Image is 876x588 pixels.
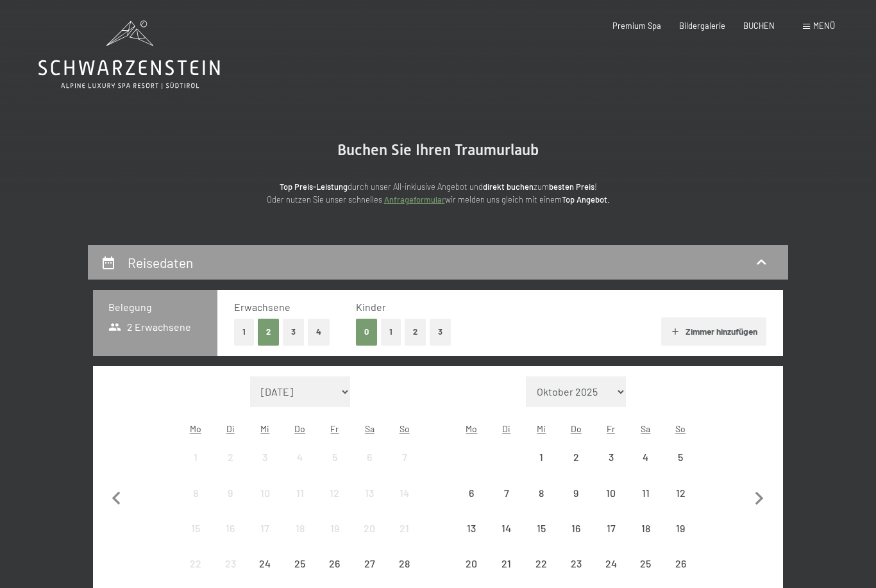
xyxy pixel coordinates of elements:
div: Wed Sep 03 2025 [248,440,282,475]
abbr: Samstag [365,423,375,434]
div: Anreise nicht möglich [248,475,282,510]
div: Anreise nicht möglich [489,546,524,581]
div: 6 [455,488,487,520]
div: Wed Oct 08 2025 [524,475,559,510]
span: Kinder [356,301,386,313]
div: Sun Oct 26 2025 [663,546,698,581]
div: 16 [214,523,246,555]
div: Sun Oct 19 2025 [663,511,698,546]
div: Fri Sep 26 2025 [317,546,352,581]
abbr: Donnerstag [294,423,305,434]
div: Anreise nicht möglich [248,546,282,581]
div: Tue Sep 09 2025 [213,475,248,510]
div: 19 [319,523,351,555]
div: Anreise nicht möglich [663,546,698,581]
div: 5 [664,452,696,484]
abbr: Samstag [641,423,650,434]
div: Anreise nicht möglich [663,475,698,510]
div: Anreise nicht möglich [213,440,248,475]
span: BUCHEN [743,21,775,31]
div: Thu Sep 18 2025 [283,511,317,546]
div: Mon Oct 13 2025 [454,511,489,546]
abbr: Montag [190,423,201,434]
div: 12 [664,488,696,520]
div: 15 [525,523,557,555]
div: Sat Sep 27 2025 [352,546,387,581]
button: Zimmer hinzufügen [661,317,766,346]
div: 10 [249,488,281,520]
div: 11 [284,488,316,520]
div: Thu Oct 09 2025 [559,475,593,510]
div: 4 [630,452,662,484]
div: 13 [455,523,487,555]
div: Thu Sep 04 2025 [283,440,317,475]
div: Mon Oct 20 2025 [454,546,489,581]
div: Anreise nicht möglich [178,511,213,546]
div: Wed Oct 15 2025 [524,511,559,546]
div: Mon Oct 06 2025 [454,475,489,510]
span: Buchen Sie Ihren Traumurlaub [337,141,539,159]
div: Anreise nicht möglich [524,440,559,475]
abbr: Sonntag [400,423,410,434]
abbr: Freitag [330,423,339,434]
div: 19 [664,523,696,555]
button: 2 [405,319,426,345]
div: Anreise nicht möglich [559,475,593,510]
div: Tue Oct 07 2025 [489,475,524,510]
div: Wed Sep 10 2025 [248,475,282,510]
div: 3 [249,452,281,484]
div: Wed Oct 22 2025 [524,546,559,581]
div: Anreise nicht möglich [559,511,593,546]
div: Tue Oct 14 2025 [489,511,524,546]
div: Anreise nicht möglich [178,440,213,475]
div: Anreise nicht möglich [248,511,282,546]
div: Anreise nicht möglich [593,475,628,510]
div: Anreise nicht möglich [524,475,559,510]
div: Anreise nicht möglich [489,475,524,510]
div: Anreise nicht möglich [178,546,213,581]
h3: Belegung [108,300,202,314]
button: 3 [430,319,451,345]
abbr: Sonntag [675,423,686,434]
div: Sat Oct 18 2025 [628,511,663,546]
div: 9 [214,488,246,520]
div: 18 [284,523,316,555]
div: 7 [388,452,420,484]
div: Anreise nicht möglich [317,546,352,581]
div: 8 [525,488,557,520]
div: 4 [284,452,316,484]
div: 9 [560,488,592,520]
div: 1 [180,452,212,484]
span: Menü [813,21,835,31]
abbr: Donnerstag [571,423,582,434]
div: 11 [630,488,662,520]
div: Anreise nicht möglich [663,511,698,546]
div: Sun Sep 07 2025 [387,440,421,475]
div: Thu Oct 16 2025 [559,511,593,546]
div: Anreise nicht möglich [213,546,248,581]
p: durch unser All-inklusive Angebot und zum ! Oder nutzen Sie unser schnelles wir melden uns gleich... [181,180,695,206]
div: Anreise nicht möglich [663,440,698,475]
div: Tue Sep 02 2025 [213,440,248,475]
div: Sun Sep 28 2025 [387,546,421,581]
div: Anreise nicht möglich [387,511,421,546]
div: Mon Sep 01 2025 [178,440,213,475]
span: Erwachsene [234,301,291,313]
strong: Top Angebot. [562,194,610,205]
div: Anreise nicht möglich [283,511,317,546]
div: 13 [353,488,385,520]
div: Sat Oct 11 2025 [628,475,663,510]
div: Anreise nicht möglich [317,440,352,475]
div: Anreise nicht möglich [317,475,352,510]
div: Sun Oct 05 2025 [663,440,698,475]
div: Anreise nicht möglich [387,440,421,475]
div: Anreise nicht möglich [593,546,628,581]
div: Anreise nicht möglich [454,475,489,510]
div: Tue Sep 16 2025 [213,511,248,546]
button: 3 [283,319,304,345]
span: Premium Spa [612,21,661,31]
div: 7 [491,488,523,520]
div: Anreise nicht möglich [593,440,628,475]
div: 20 [353,523,385,555]
button: 4 [308,319,330,345]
